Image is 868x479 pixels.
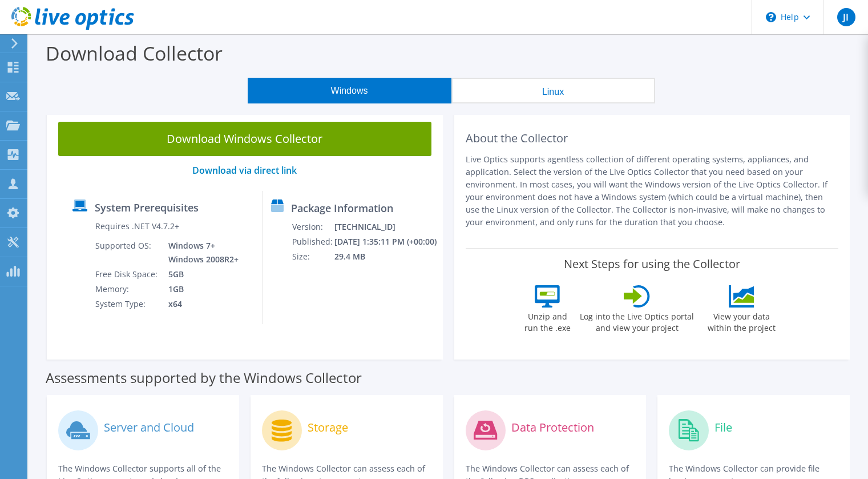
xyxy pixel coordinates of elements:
label: File [714,422,732,433]
td: [TECHNICAL_ID] [334,219,438,234]
a: Download Windows Collector [58,122,431,156]
td: Supported OS: [95,238,160,267]
td: 5GB [160,267,241,282]
a: Download via direct link [192,164,297,177]
label: Assessments supported by the Windows Collector [46,372,362,384]
label: Next Steps for using the Collector [564,257,740,271]
td: x64 [160,297,241,312]
span: JI [837,8,855,26]
label: Package Information [291,202,393,214]
svg: \n [766,12,776,22]
label: System Prerequisites [95,202,199,213]
label: Server and Cloud [104,422,194,433]
td: 29.4 MB [334,249,438,264]
label: View your data within the project [700,308,782,334]
label: Data Protection [511,422,594,433]
h2: About the Collector [466,131,839,145]
p: Live Optics supports agentless collection of different operating systems, appliances, and applica... [466,153,839,229]
button: Windows [248,78,451,103]
label: Unzip and run the .exe [521,308,574,334]
td: Version: [292,219,333,234]
td: [DATE] 1:35:11 PM (+00:00) [334,234,438,249]
label: Log into the Live Optics portal and view your project [579,308,695,334]
td: 1GB [160,282,241,297]
td: Published: [292,234,333,249]
label: Storage [308,422,348,433]
label: Requires .NET V4.7.2+ [95,221,179,232]
td: System Type: [95,297,160,312]
td: Free Disk Space: [95,267,160,282]
td: Size: [292,249,333,264]
label: Download Collector [46,40,223,66]
td: Memory: [95,282,160,297]
td: Windows 7+ Windows 2008R2+ [160,238,241,267]
button: Linux [451,78,655,103]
